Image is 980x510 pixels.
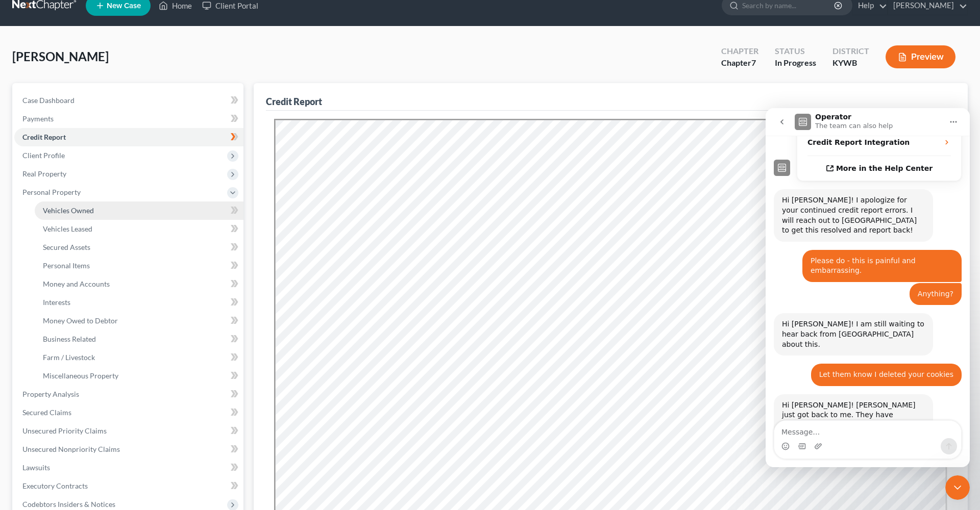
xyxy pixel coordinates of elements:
[48,334,57,342] button: Upload attachment
[8,286,196,381] div: Lindsey says…
[832,57,869,69] div: KYWB
[945,475,970,500] iframe: Intercom live chat
[22,426,107,435] span: Unsecured Priority Claims
[43,279,110,288] span: Money and Accounts
[22,114,54,123] span: Payments
[43,316,118,325] span: Money Owed to Debtor
[14,91,243,110] a: Case Dashboard
[35,367,243,385] a: Miscellaneous Property
[35,201,243,220] a: Vehicles Owned
[35,330,243,348] a: Business Related
[14,440,243,458] a: Unsecured Nonpriority Claims
[22,390,79,398] span: Property Analysis
[35,293,243,312] a: Interests
[22,133,66,141] span: Credit Report
[22,169,66,178] span: Real Property
[43,224,92,233] span: Vehicles Leased
[14,403,243,422] a: Secured Claims
[35,275,243,293] a: Money and Accounts
[175,330,191,346] button: Send a message…
[16,334,24,342] button: Emoji picker
[14,385,243,403] a: Property Analysis
[35,257,243,275] a: Personal Items
[832,45,869,57] div: District
[107,2,141,10] span: New Case
[22,96,75,105] span: Case Dashboard
[43,298,70,307] span: Interests
[43,261,90,270] span: Personal Items
[35,312,243,330] a: Money Owed to Debtor
[721,45,758,57] div: Chapter
[43,335,96,343] span: Business Related
[14,422,243,440] a: Unsecured Priority Claims
[16,292,159,352] div: Hi [PERSON_NAME]! [PERSON_NAME] just got back to me. They have reactivated your account. Can you ...
[775,45,816,57] div: Status
[751,58,756,67] span: 7
[8,286,167,359] div: Hi [PERSON_NAME]! [PERSON_NAME] just got back to me. They have reactivated your account. Can you ...
[35,348,243,367] a: Farm / Livestock
[22,188,81,196] span: Personal Property
[886,45,955,68] button: Preview
[43,371,118,380] span: Miscellaneous Property
[22,445,120,453] span: Unsecured Nonpriority Claims
[766,108,970,467] iframe: Intercom live chat
[43,206,94,215] span: Vehicles Owned
[22,463,50,472] span: Lawsuits
[266,95,322,108] div: Credit Report
[22,500,115,508] span: Codebtors Insiders & Notices
[32,334,40,342] button: Gif picker
[14,477,243,495] a: Executory Contracts
[9,313,195,330] textarea: Message…
[721,57,758,69] div: Chapter
[14,128,243,146] a: Credit Report
[22,408,71,417] span: Secured Claims
[14,458,243,477] a: Lawsuits
[12,49,109,64] span: [PERSON_NAME]
[43,353,95,362] span: Farm / Livestock
[35,220,243,238] a: Vehicles Leased
[35,238,243,257] a: Secured Assets
[22,151,65,160] span: Client Profile
[43,243,90,251] span: Secured Assets
[775,57,816,69] div: In Progress
[14,110,243,128] a: Payments
[22,481,88,490] span: Executory Contracts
